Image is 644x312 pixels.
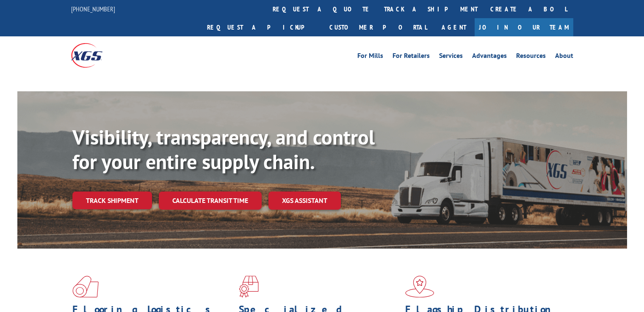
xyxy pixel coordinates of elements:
[201,18,323,36] a: Request a pickup
[516,52,546,62] a: Resources
[357,52,383,62] a: For Mills
[239,276,259,298] img: xgs-icon-focused-on-flooring-red
[439,52,463,62] a: Services
[555,52,573,62] a: About
[405,276,434,298] img: xgs-icon-flagship-distribution-model-red
[159,192,262,210] a: Calculate transit time
[72,276,99,298] img: xgs-icon-total-supply-chain-intelligence-red
[71,5,115,13] a: [PHONE_NUMBER]
[268,192,341,210] a: XGS ASSISTANT
[392,52,430,62] a: For Retailers
[472,52,507,62] a: Advantages
[433,18,475,36] a: Agent
[475,18,573,36] a: Join Our Team
[323,18,433,36] a: Customer Portal
[72,124,375,175] b: Visibility, transparency, and control for your entire supply chain.
[72,192,152,209] a: Track shipment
